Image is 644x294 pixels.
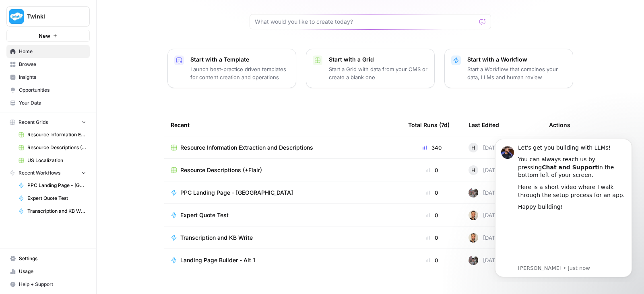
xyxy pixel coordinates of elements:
[15,205,90,218] a: Transcription and KB Write
[469,188,478,197] img: a2mlt6f1nb2jhzcjxsuraj5rj4vi
[408,144,456,152] div: 340
[408,256,456,264] div: 0
[469,255,478,265] img: a2mlt6f1nb2jhzcjxsuraj5rj4vi
[469,255,500,265] div: [DATE]
[27,157,86,164] span: US Localization
[171,234,395,242] a: Transcription and KB Write
[329,56,428,64] p: Start with a Grid
[408,234,456,242] div: 0
[469,210,478,220] img: ggqkytmprpadj6gr8422u7b6ymfp
[6,167,90,179] button: Recent Workflows
[27,182,86,189] span: PPC Landing Page - [GEOGRAPHIC_DATA]
[180,189,293,197] span: PPC Landing Page - [GEOGRAPHIC_DATA]
[19,281,86,288] span: Help + Support
[171,114,395,136] div: Recent
[15,141,90,154] a: Resource Descriptions (+Flair)
[171,256,395,264] a: Landing Page Builder - Alt 1
[27,144,86,151] span: Resource Descriptions (+Flair)
[6,84,90,97] a: Opportunities
[6,265,90,278] a: Usage
[190,65,289,81] p: Launch best-practice driven templates for content creation and operations
[167,49,296,88] button: Start with a TemplateLaunch best-practice driven templates for content creation and operations
[180,166,262,174] span: Resource Descriptions (+Flair)
[469,210,500,220] div: [DATE]
[6,252,90,265] a: Settings
[35,84,143,132] iframe: youtube
[469,114,499,136] div: Last Edited
[469,233,478,243] img: ggqkytmprpadj6gr8422u7b6ymfp
[19,86,86,94] span: Opportunities
[27,195,86,202] span: Expert Quote Test
[35,133,143,140] p: Message from Steven, sent Just now
[39,32,50,40] span: New
[19,99,86,107] span: Your Data
[19,74,86,81] span: Insights
[27,131,86,138] span: Resource Information Extraction and Descriptions
[19,268,86,275] span: Usage
[408,114,450,136] div: Total Runs (7d)
[171,211,395,219] a: Expert Quote Test
[471,166,475,174] span: H
[549,114,570,136] div: Actions
[306,49,435,88] button: Start with a GridStart a Grid with data from your CMS or create a blank one
[19,61,86,68] span: Browse
[6,278,90,291] button: Help + Support
[15,154,90,167] a: US Localization
[171,166,395,174] a: Resource Descriptions (+Flair)
[171,144,395,152] a: Resource Information Extraction and Descriptions
[6,30,90,42] button: New
[190,56,289,64] p: Start with a Template
[469,165,500,175] div: [DATE]
[171,189,395,197] a: PPC Landing Page - [GEOGRAPHIC_DATA]
[15,192,90,205] a: Expert Quote Test
[6,116,90,128] button: Recent Grids
[329,65,428,81] p: Start a Grid with data from your CMS or create a blank one
[469,233,500,243] div: [DATE]
[467,56,566,64] p: Start with a Workflow
[180,211,229,219] span: Expert Quote Test
[27,208,86,215] span: Transcription and KB Write
[180,256,255,264] span: Landing Page Builder - Alt 1
[6,58,90,71] a: Browse
[6,45,90,58] a: Home
[483,132,644,282] iframe: Intercom notifications message
[19,255,86,262] span: Settings
[469,143,500,152] div: [DATE]
[6,97,90,109] a: Your Data
[15,128,90,141] a: Resource Information Extraction and Descriptions
[27,12,76,21] span: Twinkl
[180,144,313,152] span: Resource Information Extraction and Descriptions
[467,65,566,81] p: Start a Workflow that combines your data, LLMs and human review
[6,6,90,27] button: Workspace: Twinkl
[471,144,475,152] span: H
[19,48,86,55] span: Home
[469,188,500,197] div: [DATE]
[15,179,90,192] a: PPC Landing Page - [GEOGRAPHIC_DATA]
[180,234,253,242] span: Transcription and KB Write
[9,9,24,24] img: Twinkl Logo
[408,211,456,219] div: 0
[444,49,573,88] button: Start with a WorkflowStart a Workflow that combines your data, LLMs and human review
[19,169,60,177] span: Recent Workflows
[6,71,90,84] a: Insights
[408,189,456,197] div: 0
[19,119,48,126] span: Recent Grids
[255,18,476,26] input: What would you like to create today?
[408,166,456,174] div: 0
